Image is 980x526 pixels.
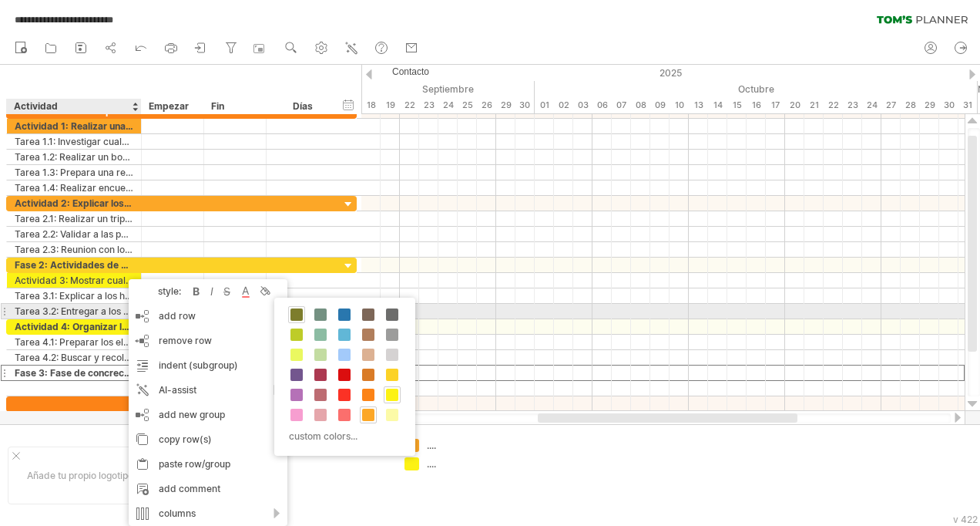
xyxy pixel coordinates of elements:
div: Tarea 4.1: Preparar los elementos para realizar la siembra. [15,335,133,349]
div: Friday, 17 October 2025 [766,97,785,113]
div: Thursday, 18 September 2025 [361,97,381,113]
div: Tarea 2.1: Realizar un triptico con la informacion de los procesos de cultivo. [15,211,133,226]
div: Wednesday, 15 October 2025 [727,97,747,113]
div: Wednesday, 24 September 2025 [438,97,458,113]
div: Actividad 3: Mostrar cuales son las hortalizas que se oueden cultivar [15,273,133,288]
div: Actividad 4: Organizar los insumos para la creaciòn de las huertas. [15,319,133,334]
div: Monday, 20 October 2025 [785,97,804,113]
div: Días [266,99,339,114]
div: Monday, 27 October 2025 [881,97,901,113]
font: indent (subgroup) [159,359,238,371]
div: style: [135,285,189,297]
div: Wednesday, 8 October 2025 [631,97,650,113]
div: add new group [129,403,287,427]
div: Tuesday, 23 September 2025 [419,97,438,113]
div: October 2025 [535,81,978,97]
div: Monday, 13 October 2025 [689,97,708,113]
div: Tarea 3.1: Explicar a los habitantes como realizar ls huertas. [15,288,133,303]
div: copy row(s) [129,427,287,452]
div: Wednesday, 22 October 2025 [824,97,843,113]
a: contacto [401,39,424,59]
div: Tarea 1.3: Prepara una reunion dentro de la unidad habitacional para saber y dar a conocer el pro... [15,165,133,180]
div: Thursday, 23 October 2025 [843,97,862,113]
div: Thursday, 2 October 2025 [554,97,573,113]
div: .... [427,439,511,452]
div: Tuesday, 7 October 2025 [612,97,631,113]
div: columns [129,501,287,526]
div: Tuesday, 21 October 2025 [804,97,824,113]
font: Añade tu propio logotipo [27,470,133,481]
div: Friday, 31 October 2025 [958,97,978,113]
div: Wednesday, 1 October 2025 [535,97,554,113]
div: Actividad 1: Realizar una investigacion previa a los cultivos de hortalizas. [15,119,133,133]
div: Actividad 2: Explicar los beneficios de la creacion [PERSON_NAME] a los habitantes de la capilla ... [15,196,133,211]
div: .... [427,457,511,470]
font: add row [159,310,196,322]
div: Tarea 3.2: Entregar a los habitantes el material que les haga falta para iniciar sus cultivos. [15,304,133,319]
div: Tarea 1.1: Investigar cuales son las semillas que se pueden germinar. [15,134,133,149]
div: Friday, 10 October 2025 [670,97,689,113]
div: Tarea 4.2: Buscar y recolectar vegetales en descomposicion para composta [15,350,133,365]
div: Wednesday, 29 October 2025 [920,97,939,113]
div: Fase 2: Actividades de desarrollo. [15,258,133,272]
div: Friday, 3 October 2025 [573,97,592,113]
div: Friday, 24 October 2025 [862,97,881,113]
div: .... [257,477,386,491]
span: contacto [392,64,429,79]
div: .... [257,458,386,471]
span: remove row [159,335,212,346]
div: Tarea 1.2: Realizar un borrador con la informacion recabada [15,150,133,164]
div: Empezar [149,99,195,114]
div: Thursday, 25 September 2025 [458,97,477,113]
div: Friday, 26 September 2025 [477,97,496,113]
div: paste row/group [129,452,287,477]
div: Fin [211,99,257,114]
div: Thursday, 16 October 2025 [747,97,766,113]
div: v 422 [953,514,978,525]
div: Friday, 19 September 2025 [381,97,400,113]
div: Monday, 22 September 2025 [400,97,419,113]
div: Tuesday, 28 October 2025 [901,97,920,113]
div: Tarea 2.2: Validar a las personas interesadas en el proyecto [15,227,133,241]
div: Thursday, 9 October 2025 [650,97,670,113]
div: Thursday, 30 October 2025 [939,97,958,113]
div: Tarea 1.4: Realizar encuestas para saber el interes de los habitantes [15,180,133,195]
div: custom colors... [282,426,403,447]
div: Tuesday, 30 September 2025 [515,97,535,113]
div: Actividad [14,99,133,114]
div: AI-assist [129,378,287,403]
div: Fase 3: Fase de concrecion. [15,366,133,380]
div: Tuesday, 14 October 2025 [708,97,727,113]
div: Monday, 6 October 2025 [592,97,612,113]
div: add comment [129,477,287,501]
div: Monday, 29 September 2025 [496,97,515,113]
div: Tarea 2.3: Reunion con los habitantes para explicar los procesos. [15,242,133,257]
